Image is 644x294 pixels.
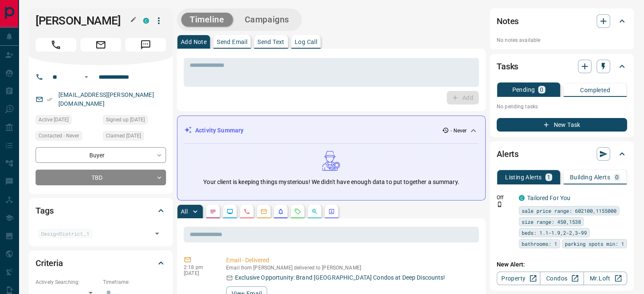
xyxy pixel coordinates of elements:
div: Criteria [36,253,166,273]
span: size range: 450,1538 [522,217,581,226]
h2: Tasks [497,60,518,73]
p: Completed [580,87,610,93]
a: Mr.Loft [583,272,627,285]
div: condos.ca [519,195,525,201]
p: 0 [540,87,543,93]
p: Your client is keeping things mysterious! We didn't have enough data to put together a summary. [203,178,459,187]
h1: [PERSON_NAME] [36,14,130,27]
p: Listing Alerts [505,174,542,180]
div: Thu Jun 06 2019 [103,115,166,127]
span: Message [125,38,166,52]
span: beds: 1.1-1.9,2-2,3-99 [522,228,587,237]
svg: Requests [294,208,301,215]
span: bathrooms: 1 [522,239,557,248]
p: Log Call [295,39,317,45]
div: Alerts [497,144,627,164]
svg: Lead Browsing Activity [227,208,233,215]
p: Exclusive Opportunity: Brand [GEOGRAPHIC_DATA] Condos at Deep Discounts! [235,273,445,282]
button: New Task [497,118,627,132]
p: Timeframe: [103,278,166,286]
h2: Tags [36,204,53,217]
button: Campaigns [236,13,298,27]
p: Actively Searching: [36,278,99,286]
div: Activity Summary- Never [184,123,478,138]
p: - Never [451,127,467,135]
svg: Notes [210,208,216,215]
a: Condos [540,272,583,285]
a: Tailored For You [527,195,570,201]
span: Call [36,38,76,52]
div: Mon Jan 08 2024 [36,115,99,127]
button: Timeline [181,13,233,27]
button: Open [151,228,163,239]
div: Tasks [497,56,627,77]
p: Email from [PERSON_NAME] delivered to [PERSON_NAME] [226,265,475,271]
p: 2:18 pm [184,264,213,270]
span: sale price range: 602100,1155000 [522,206,616,215]
p: Pending [512,87,535,93]
svg: Emails [260,208,267,215]
p: All [181,209,188,214]
p: Add Note [181,39,207,45]
div: condos.ca [143,18,149,24]
span: parking spots min: 1 [565,239,624,248]
p: Send Email [217,39,247,45]
span: Contacted - Never [39,132,79,140]
p: Send Text [257,39,285,45]
div: Notes [497,11,627,31]
p: 0 [615,174,619,180]
p: Building Alerts [570,174,610,180]
p: Email - Delivered [226,256,475,265]
h2: Notes [497,14,519,28]
p: Off [497,194,514,201]
span: Active [DATE] [39,115,69,124]
svg: Opportunities [311,208,318,215]
h2: Criteria [36,256,63,270]
p: No notes available [497,36,627,44]
div: Buyer [36,147,166,163]
p: Activity Summary [195,126,243,135]
span: Claimed [DATE] [106,132,141,140]
svg: Email Verified [47,96,53,102]
span: Email [80,38,121,52]
svg: Agent Actions [328,208,335,215]
div: Sun Feb 21 2021 [103,131,166,143]
p: New Alert: [497,260,627,269]
a: Property [497,272,540,285]
a: [EMAIL_ADDRESS][PERSON_NAME][DOMAIN_NAME] [58,91,154,107]
svg: Push Notification Only [497,201,503,207]
svg: Calls [243,208,250,215]
div: Tags [36,201,166,221]
p: [DATE] [184,270,213,276]
svg: Listing Alerts [277,208,284,215]
p: 1 [547,174,550,180]
button: Open [81,72,91,82]
div: TBD [36,170,166,185]
h2: Alerts [497,147,519,161]
p: No pending tasks [497,100,627,113]
span: Signed up [DATE] [106,115,145,124]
